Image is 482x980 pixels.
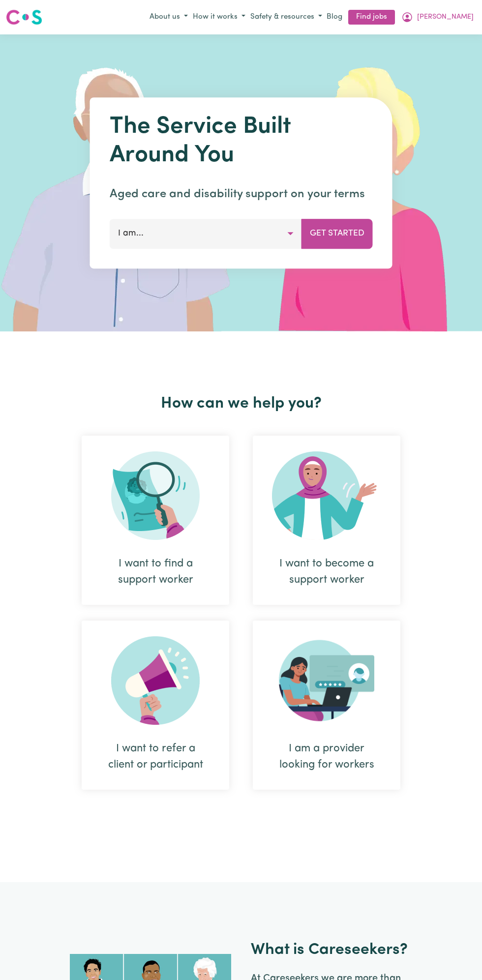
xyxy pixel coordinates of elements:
[272,451,381,540] img: Become Worker
[105,556,206,588] div: I want to find a support worker
[82,436,229,605] div: I want to find a support worker
[110,185,373,203] p: Aged care and disability support on your terms
[147,9,190,26] button: About us
[399,9,476,26] button: My Account
[105,741,206,773] div: I want to refer a client or participant
[417,12,474,23] span: [PERSON_NAME]
[110,219,302,248] button: I am...
[301,219,373,248] button: Get Started
[190,9,248,26] button: How it works
[276,741,377,773] div: I am a provider looking for workers
[110,113,373,170] h1: The Service Built Around You
[348,10,395,25] a: Find jobs
[251,941,408,959] h2: What is Careseekers?
[6,8,42,26] img: Careseekers logo
[111,451,200,540] img: Search
[276,556,377,588] div: I want to become a support worker
[248,9,325,26] button: Safety & resources
[70,394,412,413] h2: How can we help you?
[111,636,200,725] img: Refer
[6,6,42,29] a: Careseekers logo
[253,436,400,605] div: I want to become a support worker
[279,636,374,725] img: Provider
[82,621,229,790] div: I want to refer a client or participant
[325,10,344,25] a: Blog
[253,621,400,790] div: I am a provider looking for workers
